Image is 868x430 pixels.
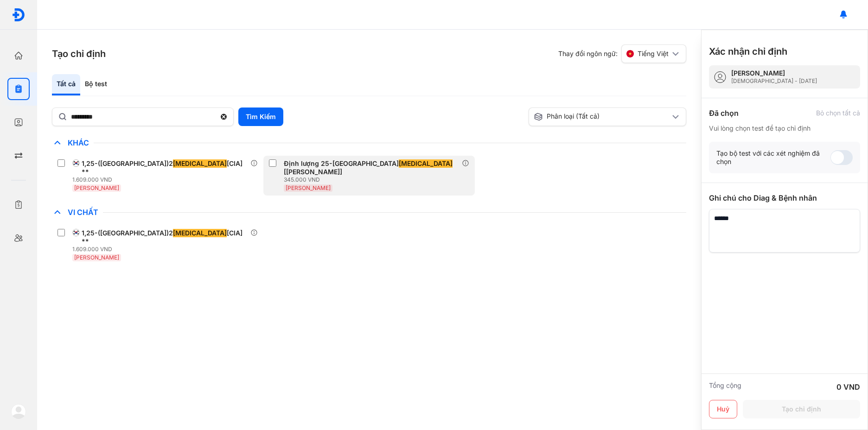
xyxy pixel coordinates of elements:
button: Huỷ [709,400,737,418]
span: [MEDICAL_DATA] [399,159,453,168]
img: logo [11,404,26,419]
div: Đã chọn [709,107,739,119]
h3: Xác nhận chỉ định [709,45,787,58]
span: [MEDICAL_DATA] [173,229,227,237]
div: Thay đổi ngôn ngữ: [558,44,686,63]
div: [PERSON_NAME] [731,69,817,77]
div: Bỏ chọn tất cả [816,109,860,117]
div: Định lượng 25-[GEOGRAPHIC_DATA] [[PERSON_NAME]] [284,159,458,176]
div: 1,25-([GEOGRAPHIC_DATA])2 [CIA] ** [82,229,247,246]
span: Khác [63,138,94,147]
div: 1,25-([GEOGRAPHIC_DATA])2 [CIA] ** [82,159,247,176]
div: 345.000 VND [284,176,462,183]
div: [DEMOGRAPHIC_DATA] - [DATE] [731,77,817,85]
span: [PERSON_NAME] [74,184,119,191]
div: Tổng cộng [709,381,741,392]
button: Tìm Kiếm [238,107,283,126]
div: 0 VND [836,381,860,392]
span: [MEDICAL_DATA] [173,159,227,168]
div: 1.609.000 VND [72,246,250,253]
div: Tạo bộ test với các xét nghiệm đã chọn [716,149,830,166]
span: Tiếng Việt [638,50,669,58]
div: Bộ test [80,74,112,95]
span: [PERSON_NAME] [74,254,119,261]
button: Tạo chỉ định [743,400,860,418]
div: Vui lòng chọn test để tạo chỉ định [709,124,860,133]
h3: Tạo chỉ định [52,47,106,60]
div: 1.609.000 VND [72,176,250,183]
img: logo [12,8,26,22]
span: [PERSON_NAME] [286,184,331,191]
div: Tất cả [52,74,80,95]
span: Vi Chất [63,208,103,217]
div: Ghi chú cho Diag & Bệnh nhân [709,192,860,203]
div: Phân loại (Tất cả) [534,112,670,121]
